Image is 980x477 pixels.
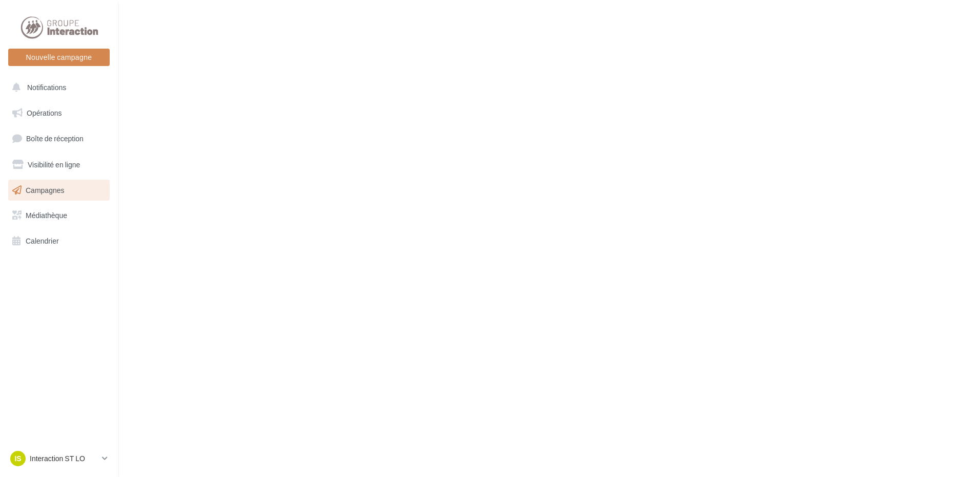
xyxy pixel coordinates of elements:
button: Nouvelle campagne [8,49,110,66]
a: Boîte de réception [6,127,112,149]
span: IS [14,453,21,464]
span: Calendrier [26,236,59,245]
p: Interaction ST LO [30,453,98,464]
a: Médiathèque [6,205,112,226]
span: Opérations [27,109,62,117]
a: Campagnes [6,180,112,201]
span: Boîte de réception [26,134,84,143]
span: Campagnes [26,185,65,194]
button: Notifications [6,77,108,98]
a: Calendrier [6,230,112,252]
span: Notifications [27,83,66,92]
span: Visibilité en ligne [28,160,80,169]
a: Opérations [6,102,112,124]
a: IS Interaction ST LO [8,449,110,468]
span: Médiathèque [26,211,67,220]
a: Visibilité en ligne [6,154,112,176]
